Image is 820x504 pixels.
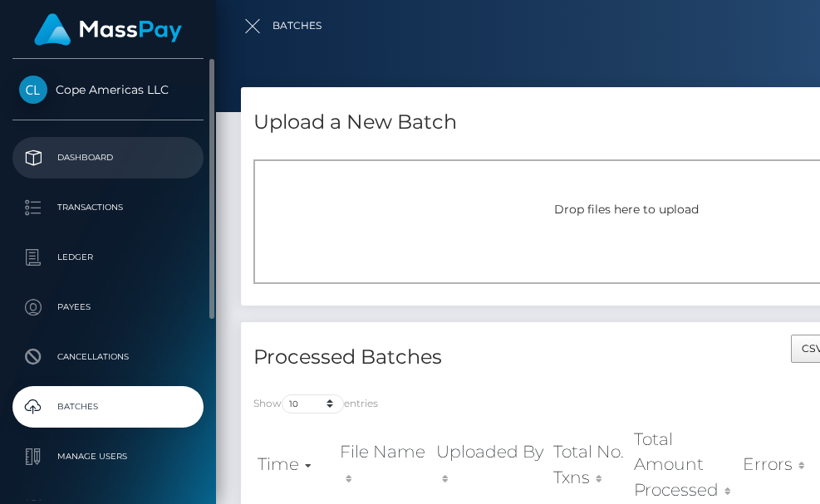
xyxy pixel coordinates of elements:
[12,286,204,328] a: Payees
[12,82,204,97] span: Cope Americas LLC
[19,195,197,220] p: Transactions
[12,436,204,477] a: Manage Users
[12,237,204,278] a: Ledger
[12,137,204,179] a: Dashboard
[19,444,197,469] p: Manage Users
[19,295,197,320] p: Payees
[34,13,182,46] img: MassPay Logo
[12,187,204,228] a: Transactions
[19,145,197,170] p: Dashboard
[12,386,204,428] a: Batches
[19,76,47,104] img: Cope Americas LLC
[19,394,197,419] p: Batches
[19,345,197,369] p: Cancellations
[19,245,197,270] p: Ledger
[12,336,204,378] a: Cancellations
